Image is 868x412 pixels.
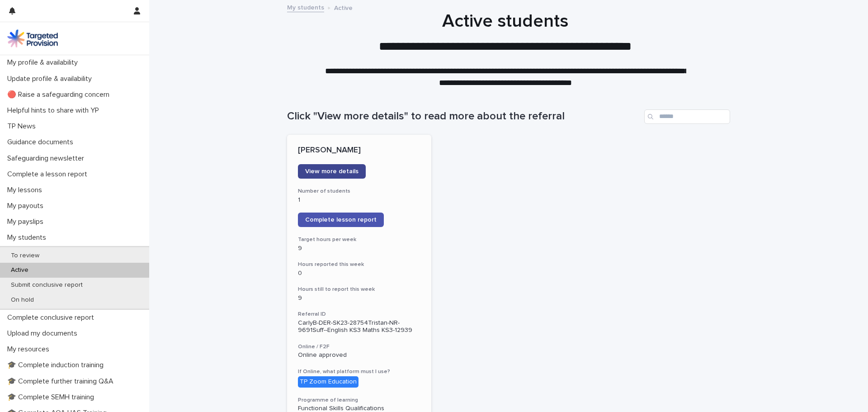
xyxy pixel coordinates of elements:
p: My resources [4,345,57,354]
p: 9 [298,245,420,252]
p: CarlyB-DER-SK23-28754Tristan-NR-9691Suff--English KS3 Maths KS3-12939 [298,319,420,335]
p: Online approved [298,351,420,359]
h3: Referral ID [298,311,420,318]
p: 1 [298,196,420,204]
p: My profile & availability [4,58,85,67]
h3: Hours still to report this week [298,286,420,293]
a: Complete lesson report [298,213,384,227]
h1: Active students [284,10,727,32]
p: 🎓 Complete induction training [4,361,111,369]
p: 0 [298,270,420,277]
p: TP News [4,122,43,131]
input: Search [644,109,730,124]
p: 🔴 Raise a safeguarding concern [4,90,117,99]
p: Complete conclusive report [4,313,101,322]
p: My payouts [4,202,51,210]
p: Upload my documents [4,329,85,338]
span: Complete lesson report [305,217,377,223]
img: M5nRWzHhSzIhMunXDL62 [7,29,58,47]
p: Submit conclusive report [4,281,90,289]
p: Safeguarding newsletter [4,154,91,163]
p: Complete a lesson report [4,170,94,179]
p: 9 [298,294,420,302]
h3: If Online, what platform must I use? [298,368,420,375]
p: Active [334,2,353,12]
h3: Hours reported this week [298,261,420,268]
p: 🎓 Complete further training Q&A [4,377,121,386]
h1: Click "View more details" to read more about the referral [287,110,641,123]
p: My lessons [4,186,49,194]
p: Update profile & availability [4,75,99,83]
div: TP Zoom Education [298,376,359,388]
h3: Target hours per week [298,236,420,243]
p: Active [4,266,36,274]
p: Guidance documents [4,138,80,147]
span: View more details [305,168,359,175]
p: On hold [4,296,41,304]
p: 🎓 Complete SEMH training [4,393,101,402]
p: Helpful hints to share with YP [4,106,106,115]
p: To review [4,252,47,260]
h3: Online / F2F [298,343,420,350]
h3: Programme of learning [298,397,420,404]
h3: Number of students [298,188,420,195]
a: My students [287,2,324,12]
p: My students [4,233,53,242]
p: [PERSON_NAME] [298,146,420,156]
a: View more details [298,164,366,179]
p: My payslips [4,218,51,226]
